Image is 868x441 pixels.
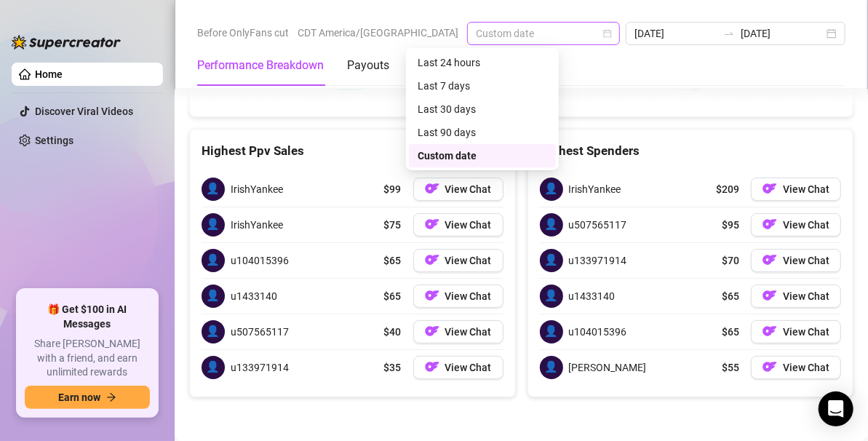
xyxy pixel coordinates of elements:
span: View Chat [445,219,492,231]
a: Settings [35,135,73,146]
div: Payouts [347,57,389,74]
span: [PERSON_NAME] [569,359,647,376]
span: u507565117 [569,217,627,233]
span: $209 [716,181,739,197]
img: OF [425,181,439,196]
button: OFView Chat [751,213,841,237]
button: OFView Chat [413,249,503,272]
div: Last 24 hours [409,51,556,74]
img: OF [763,324,777,338]
span: u104015396 [231,253,289,269]
span: 👤 [202,285,225,308]
span: CDT America/[GEOGRAPHIC_DATA] [298,22,458,44]
span: $65 [722,324,739,340]
span: IrishYankee [231,181,283,197]
div: Last 7 days [409,74,556,98]
span: $65 [384,253,402,269]
span: $70 [722,253,739,269]
div: Performance Breakdown [197,57,324,74]
img: OF [763,253,777,267]
span: u1433140 [231,288,277,304]
span: 👤 [540,178,563,201]
span: View Chat [783,255,829,266]
span: arrow-right [106,392,116,402]
span: Custom date [476,23,611,44]
img: OF [425,217,439,231]
span: $95 [722,217,739,233]
button: OFView Chat [413,356,503,379]
span: View Chat [445,326,492,338]
span: 👤 [202,249,225,272]
span: View Chat [783,290,829,302]
button: OFView Chat [751,249,841,272]
span: 👤 [540,320,563,343]
span: View Chat [783,183,829,195]
span: 👤 [540,213,563,237]
div: Highest Spenders [540,141,842,161]
span: IrishYankee [231,217,283,233]
img: OF [425,288,439,303]
a: OFView Chat [413,285,503,308]
span: Share [PERSON_NAME] with a friend, and earn unlimited rewards [25,337,150,380]
div: Last 7 days [418,78,547,94]
div: Custom date [418,148,547,164]
span: $40 [384,324,402,340]
span: IrishYankee [569,181,621,197]
button: OFView Chat [751,356,841,379]
input: Start date [634,25,717,41]
button: OFView Chat [413,178,503,201]
span: View Chat [445,362,492,373]
button: OFView Chat [751,320,841,343]
button: OFView Chat [413,320,503,343]
div: Last 30 days [409,98,556,121]
span: to [723,28,735,39]
span: View Chat [783,326,829,338]
img: OF [425,324,439,338]
span: u507565117 [231,324,289,340]
div: Custom date [409,144,556,167]
img: OF [763,359,777,374]
img: OF [763,288,777,303]
button: OFView Chat [751,178,841,201]
span: 🎁 Get $100 in AI Messages [25,303,150,331]
button: OFView Chat [413,213,503,237]
span: calendar [603,29,612,38]
span: 👤 [202,178,225,201]
a: Home [35,68,63,80]
a: Discover Viral Videos [35,106,133,117]
span: Before OnlyFans cut [197,22,289,44]
span: 👤 [540,249,563,272]
div: Highest Ppv Sales [202,141,503,161]
span: 👤 [202,213,225,237]
button: OFView Chat [751,285,841,308]
span: $65 [384,288,402,304]
img: OF [425,359,439,374]
span: $35 [384,359,402,376]
div: Last 90 days [418,124,547,140]
div: Open Intercom Messenger [819,392,853,426]
span: swap-right [723,28,735,39]
span: View Chat [783,219,829,231]
span: u104015396 [569,324,627,340]
span: $65 [722,288,739,304]
img: OF [763,217,777,231]
span: $99 [384,181,402,197]
span: u1433140 [569,288,616,304]
span: View Chat [783,362,829,373]
div: Last 30 days [418,101,547,117]
span: u133971914 [569,253,627,269]
span: View Chat [445,183,492,195]
span: 👤 [202,356,225,379]
input: End date [741,25,824,41]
